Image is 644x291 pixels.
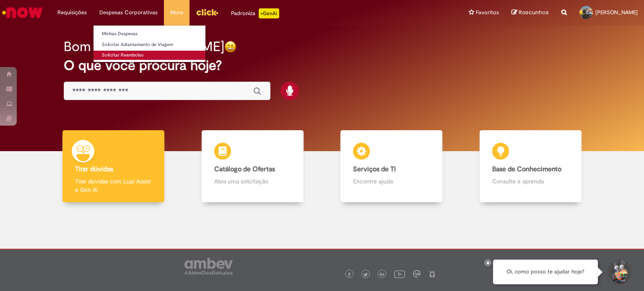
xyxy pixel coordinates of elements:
[394,268,405,279] img: logo_footer_youtube.png
[75,177,152,194] p: Tirar dúvidas com Lupi Assist e Gen Ai
[595,9,638,16] span: [PERSON_NAME]
[64,58,581,73] h2: O que você procura hoje?
[353,177,430,185] p: Encontre ajuda
[214,165,275,173] b: Catálogo de Ofertas
[214,177,291,185] p: Abra uma solicitação
[93,29,205,39] a: Minhas Despesas
[347,273,351,277] img: logo_footer_facebook.png
[476,8,499,17] span: Favoritos
[259,8,279,18] p: +GenAi
[322,130,461,203] a: Serviços de TI Encontre ajuda
[196,6,218,18] img: click_logo_yellow_360x200.png
[224,41,236,53] img: happy-face.png
[461,130,600,203] a: Base de Conhecimento Consulte e aprenda
[231,8,279,18] div: Padroniza
[170,8,183,17] span: More
[93,40,205,49] a: Solicitar Adiantamento de Viagem
[492,177,569,185] p: Consulte e aprenda
[75,165,113,173] b: Tirar dúvidas
[353,165,396,173] b: Serviços de TI
[428,270,436,278] img: logo_footer_naosei.png
[44,130,183,203] a: Tirar dúvidas Tirar dúvidas com Lupi Assist e Gen Ai
[183,130,322,203] a: Catálogo de Ofertas Abra uma solicitação
[364,273,368,277] img: logo_footer_twitter.png
[512,9,549,17] a: Rascunhos
[413,270,421,278] img: logo_footer_workplace.png
[184,258,233,275] img: logo_footer_ambev_rotulo_gray.png
[99,8,158,17] span: Despesas Corporativas
[1,4,44,21] img: ServiceNow
[519,8,549,16] span: Rascunhos
[64,39,224,54] h2: Bom dia, [PERSON_NAME]
[493,260,598,284] div: Oi, como posso te ajudar hoje?
[93,25,206,62] ul: Despesas Corporativas
[380,272,384,277] img: logo_footer_linkedin.png
[492,165,561,173] b: Base de Conhecimento
[606,260,631,285] button: Iniciar Conversa de Suporte
[93,51,205,60] a: Solicitar Reembolso
[57,8,87,17] span: Requisições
